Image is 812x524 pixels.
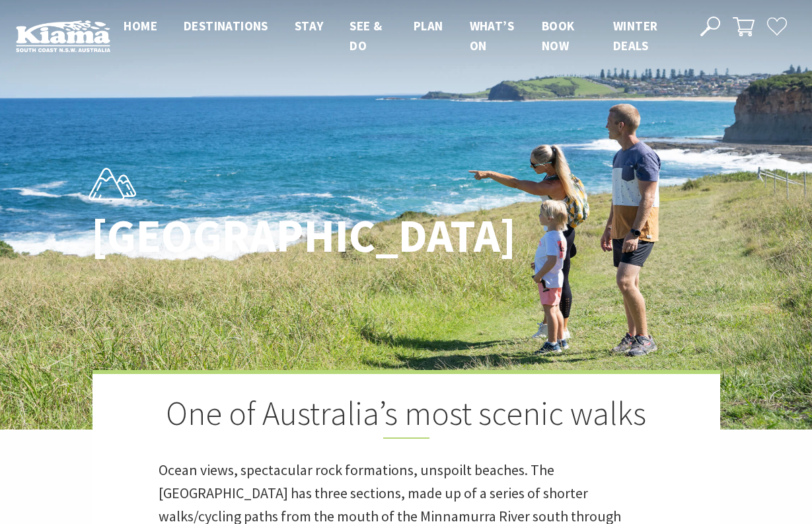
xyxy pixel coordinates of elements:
[542,18,575,54] span: Book now
[414,18,443,34] span: Plan
[159,394,654,439] h2: One of Australia’s most scenic walks
[184,18,268,34] span: Destinations
[124,18,157,34] span: Home
[613,18,657,54] span: Winter Deals
[470,18,514,54] span: What’s On
[350,18,382,54] span: See & Do
[110,16,684,56] nav: Main Menu
[91,211,464,262] h1: [GEOGRAPHIC_DATA]
[295,18,324,34] span: Stay
[16,20,110,52] img: Kiama Logo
